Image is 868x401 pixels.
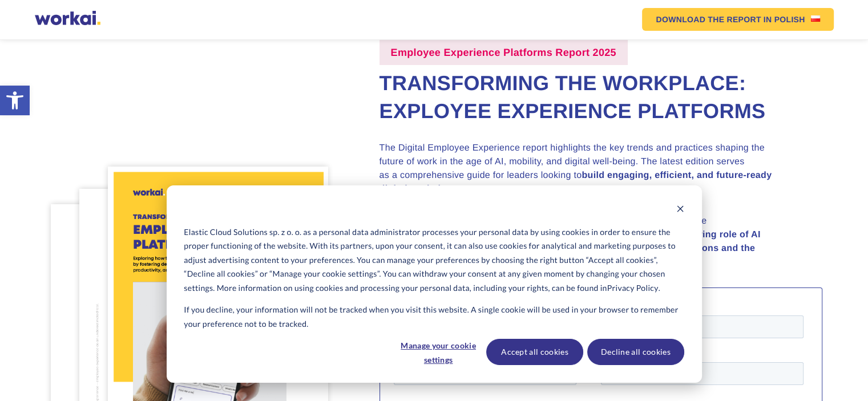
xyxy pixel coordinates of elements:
[184,225,684,295] p: Elastic Cloud Solutions sp. z o. o. as a personal data administrator processes your personal data...
[380,40,628,65] label: Employee Experience Platforms Report 2025
[642,8,833,31] a: DOWNLOAD THE REPORTIN POLISHPolish flag
[380,70,822,125] h2: Transforming the Workplace: Exployee Experience Platforms
[486,339,583,365] button: Accept all cookies
[676,203,684,217] button: Dismiss cookie banner
[656,15,761,23] em: DOWNLOAD THE REPORT
[207,60,410,83] input: Your last name
[811,15,820,22] img: Polish flag
[167,185,702,383] div: Cookie banner
[288,102,326,110] a: Terms of Use
[607,281,659,295] a: Privacy Policy
[184,303,684,331] p: If you decline, your information will not be tracked when you visit this website. A single cookie...
[207,47,251,58] span: Last name
[394,339,482,365] button: Manage your cookie settings
[14,150,64,159] p: email messages
[3,151,10,159] input: email messages*
[338,102,378,110] a: Privacy Policy
[587,339,684,365] button: Decline all cookies
[380,141,779,196] p: The Digital Employee Experience report highlights the key trends and practices shaping the future...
